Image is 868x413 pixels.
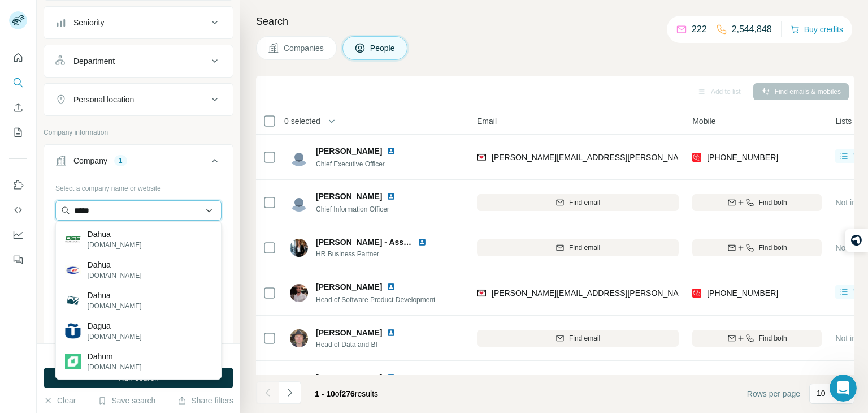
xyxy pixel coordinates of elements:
[98,395,155,406] button: Save search
[290,329,308,347] img: Avatar
[707,153,778,162] span: [PHONE_NUMBER]
[65,236,81,242] img: Dahua
[290,375,308,393] img: Avatar
[88,270,142,281] p: [DOMAIN_NAME]
[492,153,756,162] span: [PERSON_NAME][EMAIL_ADDRESS][PERSON_NAME][DOMAIN_NAME]
[316,145,382,157] span: [PERSON_NAME]
[44,147,233,179] button: Company1
[73,155,107,166] div: Company
[335,389,342,398] span: of
[791,21,843,37] button: Buy credits
[156,18,179,41] img: Profile image for Aurélie
[477,194,679,211] button: Find email
[692,115,715,127] span: Mobile
[73,94,134,105] div: Personal location
[73,17,104,28] div: Seniority
[9,72,27,93] button: Search
[88,362,142,372] p: [DOMAIN_NAME]
[88,240,142,250] p: [DOMAIN_NAME]
[44,395,76,406] button: Clear
[387,373,396,382] img: LinkedIn logo
[66,337,103,345] span: Mensajes
[692,152,701,163] img: provider prospeo logo
[9,175,27,195] button: Use Surfe on LinkedIn
[316,249,440,259] span: HR Business Partner
[316,205,389,213] span: Chief Information Officer
[73,55,115,67] div: Department
[177,18,200,41] img: Profile image for Christian
[88,332,142,342] p: [DOMAIN_NAME]
[9,225,27,245] button: Dashboard
[316,160,385,168] span: Chief Executive Officer
[65,262,81,278] img: Dahua
[316,327,382,338] span: [PERSON_NAME]
[852,287,866,297] span: 1 list
[44,127,233,137] p: Company information
[477,239,679,256] button: Find email
[692,23,707,36] p: 222
[569,243,600,253] span: Find email
[88,320,142,332] p: Dagua
[279,381,301,404] button: Navigate to next page
[113,309,170,354] button: Noticias
[692,194,822,211] button: Find both
[44,9,233,36] button: Seniority
[418,238,427,247] img: LinkedIn logo
[44,368,233,388] button: Run search
[170,309,226,354] button: Ayuda
[23,21,33,40] img: logo
[387,282,396,291] img: LinkedIn logo
[23,80,203,157] p: [PERSON_NAME] [PERSON_NAME][EMAIL_ADDRESS][DOMAIN_NAME] 👋
[55,179,222,193] div: Select a company name or website
[387,192,396,201] img: LinkedIn logo
[9,249,27,270] button: Feedback
[387,328,396,337] img: LinkedIn logo
[88,229,142,240] p: Dahua
[747,388,800,399] span: Rows per page
[65,354,81,369] img: Dahum
[732,23,772,36] p: 2,544,848
[759,197,787,208] span: Find both
[23,220,203,231] h2: Status Surfe
[315,389,335,398] span: 1 - 10
[290,239,308,257] img: Avatar
[9,122,27,143] button: My lists
[256,14,854,29] h4: Search
[316,281,382,292] span: [PERSON_NAME]
[284,42,325,54] span: Companies
[316,372,382,383] span: [PERSON_NAME]
[9,200,27,220] button: Use Surfe API
[692,287,701,299] img: provider prospeo logo
[23,263,203,275] div: All services are online
[492,289,756,298] span: [PERSON_NAME][EMAIL_ADDRESS][PERSON_NAME][DOMAIN_NAME]
[477,152,486,163] img: provider findymail logo
[44,48,233,75] button: Department
[316,339,409,350] span: Head of Data and BI
[23,279,203,302] button: View status page
[316,296,435,304] span: Head of Software Product Development
[88,259,142,270] p: Dahua
[477,330,679,347] button: Find email
[9,97,27,118] button: Enrich CSV
[88,301,142,311] p: [DOMAIN_NAME]
[65,292,81,308] img: Dahua
[185,337,210,345] span: Ayuda
[284,115,320,127] span: 0 selected
[835,115,852,127] span: Lists
[44,86,233,113] button: Personal location
[315,389,378,398] span: results
[759,333,787,343] span: Find both
[370,42,396,54] span: People
[342,389,355,398] span: 276
[290,284,308,302] img: Avatar
[477,287,486,299] img: provider findymail logo
[290,148,308,166] img: Avatar
[88,290,142,301] p: Dahua
[569,333,600,343] span: Find email
[707,289,778,298] span: [PHONE_NUMBER]
[177,395,233,406] button: Share filters
[830,375,857,402] iframe: Intercom live chat
[57,309,113,354] button: Mensajes
[852,151,866,161] span: 1 list
[316,191,382,202] span: [PERSON_NAME]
